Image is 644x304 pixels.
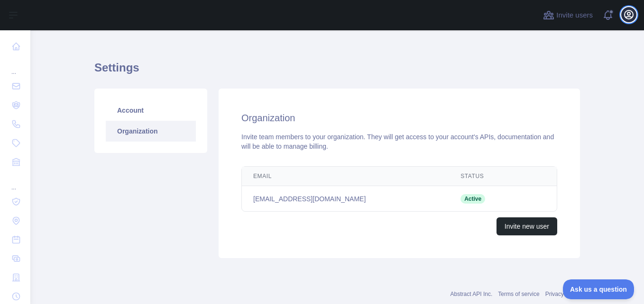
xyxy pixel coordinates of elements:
[106,121,196,142] a: Organization
[556,10,593,21] span: Invite users
[497,217,557,235] button: Invite new user
[541,8,595,23] button: Invite users
[94,60,580,83] h1: Settings
[451,291,493,297] a: Abstract API Inc.
[545,291,580,297] a: Privacy policy
[241,111,557,125] h2: Organization
[242,186,449,212] td: [EMAIL_ADDRESS][DOMAIN_NAME]
[8,57,23,76] div: ...
[498,291,539,297] a: Terms of service
[449,167,522,186] th: Status
[563,279,635,299] iframe: Toggle Customer Support
[241,132,557,151] div: Invite team members to your organization. They will get access to your account's APIs, documentat...
[106,100,196,121] a: Account
[242,167,449,186] th: Email
[8,172,23,191] div: ...
[460,194,485,204] span: Active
